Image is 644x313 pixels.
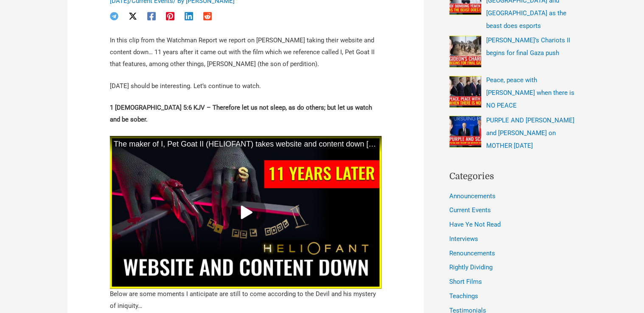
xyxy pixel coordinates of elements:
a: Linkedin [185,12,193,20]
h2: Categories [449,170,577,183]
a: Current Events [449,206,491,214]
a: [PERSON_NAME]’s Chariots II begins for final Gaza push [486,36,570,57]
a: Reddit [203,12,212,20]
strong: 1 [DEMOGRAPHIC_DATA] 5:6 KJV – Therefore let us not sleep, as do others; but let us watch and be ... [110,104,372,123]
a: Interviews [449,235,478,243]
a: PURPLE AND [PERSON_NAME] and [PERSON_NAME] on MOTHER [DATE] [486,116,574,150]
p: [DATE] should be interesting. Let’s continue to watch. [110,80,381,92]
a: Short Films [449,278,482,285]
a: The maker of I, Pet Goat II (HELIOFANT) takes website and content down [DATE] [110,136,381,152]
a: Rightly Dividing [449,263,493,271]
a: Renouncements [449,249,495,257]
a: Announcements [449,192,496,200]
a: Peace, peace with [PERSON_NAME] when there is NO PEACE [486,76,574,109]
a: Have Ye Not Read [449,221,501,228]
a: Twitter / X [129,12,137,20]
p: In this clip from the Watchman Report we report on [PERSON_NAME] taking their website and content... [110,35,381,70]
a: Teachings [449,292,478,300]
a: Facebook [147,12,156,20]
p: Below are some moments I anticipate are still to come according to the Devil and his mystery of i... [110,288,381,312]
a: Pinterest [166,12,174,20]
a: Telegram [110,12,118,20]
